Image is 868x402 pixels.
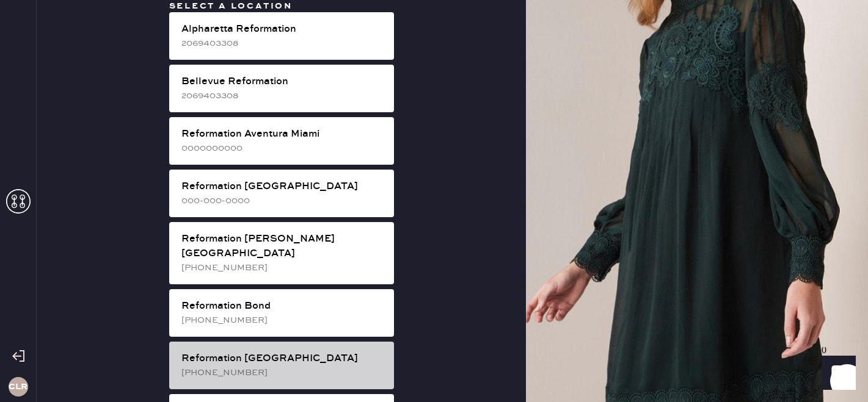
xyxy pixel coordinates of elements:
[181,194,384,207] div: 000-000-0000
[181,232,384,261] div: Reformation [PERSON_NAME][GEOGRAPHIC_DATA]
[181,127,384,142] div: Reformation Aventura Miami
[39,214,116,230] td: 911522
[181,179,384,194] div: Reformation [GEOGRAPHIC_DATA]
[181,37,384,50] div: 2069403308
[169,1,293,12] span: Select a location
[181,366,384,379] div: [PHONE_NUMBER]
[9,382,27,391] h3: CLR
[181,261,384,275] div: [PHONE_NUMBER]
[39,88,826,103] div: Order # 81802
[116,214,778,230] td: Basic Strap Dress - Reformation - Balia Linen Dress White - Size: 2
[778,198,826,214] th: QTY
[39,198,116,214] th: ID
[39,74,826,88] div: Packing list
[39,136,826,180] div: # 88683 [PERSON_NAME] [PERSON_NAME] [EMAIL_ADDRESS][DOMAIN_NAME]
[39,121,826,136] div: Customer information
[778,214,826,230] td: 1
[181,89,384,102] div: 2069403308
[116,198,778,214] th: Description
[181,314,384,327] div: [PHONE_NUMBER]
[810,347,863,400] iframe: Front Chat
[181,74,384,89] div: Bellevue Reformation
[181,299,384,314] div: Reformation Bond
[181,22,384,37] div: Alpharetta Reformation
[181,142,384,155] div: 0000000000
[181,351,384,366] div: Reformation [GEOGRAPHIC_DATA]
